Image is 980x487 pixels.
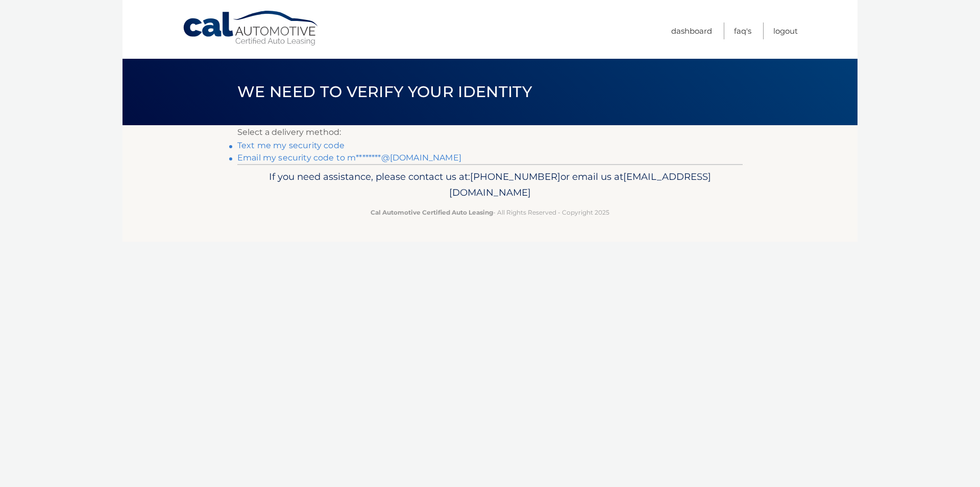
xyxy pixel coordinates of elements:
[244,207,736,218] p: - All Rights Reserved - Copyright 2025
[734,22,751,39] a: FAQ's
[671,22,712,39] a: Dashboard
[371,208,493,216] strong: Cal Automotive Certified Auto Leasing
[237,82,532,101] span: We need to verify your identity
[237,141,345,150] a: Text me my security code
[237,125,743,140] p: Select a delivery method:
[182,10,320,47] a: Cal Automotive
[237,153,461,163] a: Email my security code to m********@[DOMAIN_NAME]
[470,171,560,182] span: [PHONE_NUMBER]
[773,22,798,39] a: Logout
[244,169,736,201] p: If you need assistance, please contact us at: or email us at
